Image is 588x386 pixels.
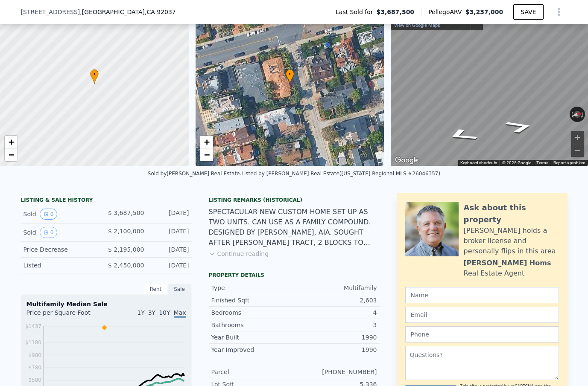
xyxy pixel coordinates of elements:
div: Bathrooms [211,321,294,329]
div: [PERSON_NAME] holds a broker license and personally flips in this area [464,226,559,256]
div: Rent [144,284,168,295]
span: 3Y [148,309,155,316]
span: 10Y [159,309,170,316]
div: Price Decrease [23,245,99,254]
img: Google [393,155,421,166]
span: Pellego ARV [428,8,465,16]
button: Reset the view [569,109,586,119]
div: Year Built [211,333,294,342]
span: , [GEOGRAPHIC_DATA] [80,8,176,16]
span: + [204,136,209,147]
div: Price per Square Foot [26,308,106,322]
button: Zoom out [571,144,584,157]
button: Continue reading [209,250,269,258]
button: View historical data [40,227,58,238]
div: [DATE] [151,209,189,220]
div: Property details [209,272,380,279]
div: [PERSON_NAME] Homs [464,258,551,268]
path: Go South, Olivetas Ave [432,125,491,145]
span: − [9,149,14,160]
div: SPECTACULAR NEW CUSTOM HOME SET UP AS TWO UNITS. CAN USE AS A FAMILY COMPOUND. DESIGNED BY [PERSO... [209,207,380,248]
div: [DATE] [151,245,189,254]
div: 1990 [294,345,377,354]
div: Real Estate Agent [464,268,525,279]
button: Zoom in [571,131,584,144]
a: Zoom out [5,148,18,161]
div: Year Improved [211,345,294,354]
span: Max [174,309,186,318]
a: Zoom in [200,136,213,148]
div: 1990 [294,333,377,342]
span: © 2025 Google [502,160,531,165]
span: $ 3,687,500 [108,209,144,216]
div: 3 [294,321,377,329]
input: Phone [405,326,559,342]
div: Street View [391,2,588,166]
tspan: $980 [28,352,41,358]
div: Listed by [PERSON_NAME] Real Estate ([US_STATE] Regional MLS #26046357) [241,171,440,177]
div: • [90,69,99,84]
path: Go North, Marine St [493,117,546,136]
button: Rotate clockwise [581,107,585,122]
tspan: $1180 [25,340,41,345]
span: • [90,70,99,78]
div: • [286,69,294,84]
span: [STREET_ADDRESS] [21,8,80,16]
span: $ 2,195,000 [108,246,144,253]
input: Email [405,307,559,323]
div: [DATE] [151,261,189,270]
a: Terms [536,160,548,165]
div: Type [211,284,294,292]
span: , CA 92037 [145,9,176,15]
a: Zoom in [5,136,18,148]
div: 4 [294,308,377,317]
div: 2,603 [294,296,377,305]
button: SAVE [513,4,543,20]
div: Bedrooms [211,308,294,317]
div: Ask about this property [464,202,559,226]
div: Finished Sqft [211,296,294,305]
button: Show Options [550,3,568,20]
div: Map [391,2,588,166]
tspan: $1437 [25,323,41,329]
div: [PHONE_NUMBER] [294,368,377,376]
a: Open this area in Google Maps (opens a new window) [393,155,421,166]
span: $ 2,100,000 [108,228,144,235]
input: Name [405,287,559,303]
span: • [286,70,294,78]
span: $3,237,000 [465,9,503,15]
div: Multifamily [294,284,377,292]
span: + [9,136,14,147]
span: $3,687,500 [377,8,415,16]
a: Zoom out [200,148,213,161]
span: $ 2,450,000 [108,262,144,269]
tspan: $780 [28,365,41,371]
span: Last Sold for [336,8,377,16]
span: 1Y [137,309,144,316]
button: View historical data [40,209,58,220]
a: View on Google Maps [394,23,440,28]
div: Sold [23,227,99,238]
div: [DATE] [151,227,189,238]
div: Listing Remarks (Historical) [209,197,380,203]
div: Sold [23,209,99,220]
div: LISTING & SALE HISTORY [21,197,192,205]
button: Rotate counterclockwise [570,107,574,122]
div: Parcel [211,368,294,376]
button: Keyboard shortcuts [460,160,497,166]
div: Sale [168,284,192,295]
div: Listed [23,261,99,270]
tspan: $580 [28,377,41,383]
div: Multifamily Median Sale [26,300,186,308]
span: − [204,149,209,160]
div: Sold by [PERSON_NAME] Real Estate . [148,171,241,177]
a: Report a problem [553,160,585,165]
